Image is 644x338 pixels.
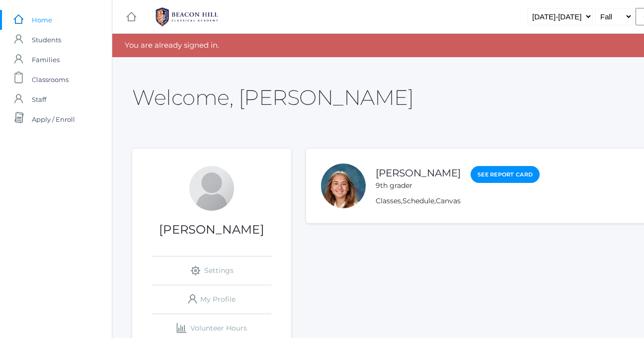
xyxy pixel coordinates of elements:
span: Apply / Enroll [32,109,75,129]
div: You are already signed in. [112,34,644,57]
a: Schedule [402,196,434,205]
a: Classes [376,196,401,205]
div: 9th grader [376,180,461,191]
div: Ameliya Lehr [321,164,366,208]
span: Staff [32,89,46,109]
span: Classrooms [32,70,69,89]
span: Students [32,30,61,50]
h2: Welcome, [PERSON_NAME] [132,86,413,109]
a: See Report Card [471,166,540,183]
a: [PERSON_NAME] [376,167,461,179]
a: My Profile [152,285,271,314]
div: Jen Lehr [189,166,234,211]
span: Home [32,10,52,30]
img: BHCALogos-05-308ed15e86a5a0abce9b8dd61676a3503ac9727e845dece92d48e8588c001991.png [150,4,224,29]
a: Canvas [436,196,461,205]
div: , , [376,196,540,206]
span: Families [32,50,60,70]
h1: [PERSON_NAME] [132,223,291,236]
a: Settings [152,256,271,285]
